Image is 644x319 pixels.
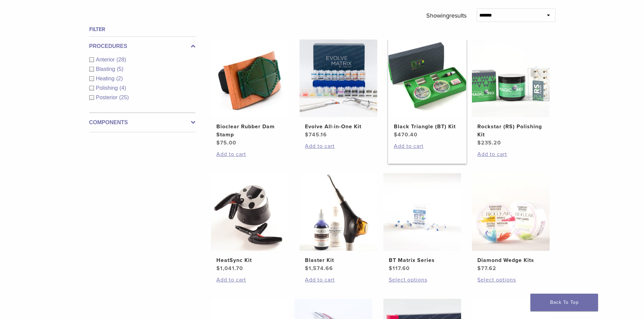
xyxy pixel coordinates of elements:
[216,123,283,139] h2: Bioclear Rubber Dam Stamp
[305,131,327,138] bdi: 745.16
[305,131,309,138] span: $
[211,39,289,117] img: Bioclear Rubber Dam Stamp
[300,173,377,251] img: Blaster Kit
[477,139,481,146] span: $
[305,256,372,264] h2: Blaster Kit
[117,57,126,62] span: (28)
[117,66,123,72] span: (5)
[305,142,372,150] a: Add to cart: “Evolve All-in-One Kit”
[116,76,123,81] span: (2)
[119,95,129,100] span: (25)
[96,76,116,81] span: Heating
[216,265,220,272] span: $
[89,118,195,127] label: Components
[477,150,544,158] a: Add to cart: “Rockstar (RS) Polishing Kit”
[477,276,544,284] a: Select options for “Diamond Wedge Kits”
[472,173,550,272] a: Diamond Wedge KitsDiamond Wedge Kits $77.62
[211,39,289,147] a: Bioclear Rubber Dam StampBioclear Rubber Dam Stamp $75.00
[96,57,117,62] span: Anterior
[89,25,195,33] h4: Filter
[394,123,461,131] h2: Black Triangle (BT) Kit
[300,39,377,117] img: Evolve All-in-One Kit
[216,276,283,284] a: Add to cart: “HeatSync Kit”
[388,39,466,117] img: Black Triangle (BT) Kit
[216,256,283,264] h2: HeatSync Kit
[119,85,126,91] span: (4)
[477,265,496,272] bdi: 77.62
[477,265,481,272] span: $
[389,265,392,272] span: $
[472,39,550,147] a: Rockstar (RS) Polishing KitRockstar (RS) Polishing Kit $235.20
[477,139,501,146] bdi: 235.20
[530,294,598,311] a: Back To Top
[389,276,456,284] a: Select options for “BT Matrix Series”
[477,256,544,264] h2: Diamond Wedge Kits
[426,8,467,23] p: Showing results
[389,265,410,272] bdi: 117.60
[216,150,283,158] a: Add to cart: “Bioclear Rubber Dam Stamp”
[305,123,372,131] h2: Evolve All-in-One Kit
[383,173,461,251] img: BT Matrix Series
[472,39,550,117] img: Rockstar (RS) Polishing Kit
[383,173,462,272] a: BT Matrix SeriesBT Matrix Series $117.60
[216,139,236,146] bdi: 75.00
[388,39,467,139] a: Black Triangle (BT) KitBlack Triangle (BT) Kit $470.40
[299,173,378,272] a: Blaster KitBlaster Kit $1,574.66
[389,256,456,264] h2: BT Matrix Series
[394,142,461,150] a: Add to cart: “Black Triangle (BT) Kit”
[216,139,220,146] span: $
[216,265,243,272] bdi: 1,041.70
[96,85,120,91] span: Polishing
[305,265,333,272] bdi: 1,574.66
[96,95,119,100] span: Posterior
[211,173,289,251] img: HeatSync Kit
[394,131,398,138] span: $
[472,173,550,251] img: Diamond Wedge Kits
[211,173,289,272] a: HeatSync KitHeatSync Kit $1,041.70
[96,66,117,72] span: Blasting
[477,123,544,139] h2: Rockstar (RS) Polishing Kit
[89,42,195,50] label: Procedures
[394,131,418,138] bdi: 470.40
[305,265,309,272] span: $
[305,276,372,284] a: Add to cart: “Blaster Kit”
[299,39,378,139] a: Evolve All-in-One KitEvolve All-in-One Kit $745.16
